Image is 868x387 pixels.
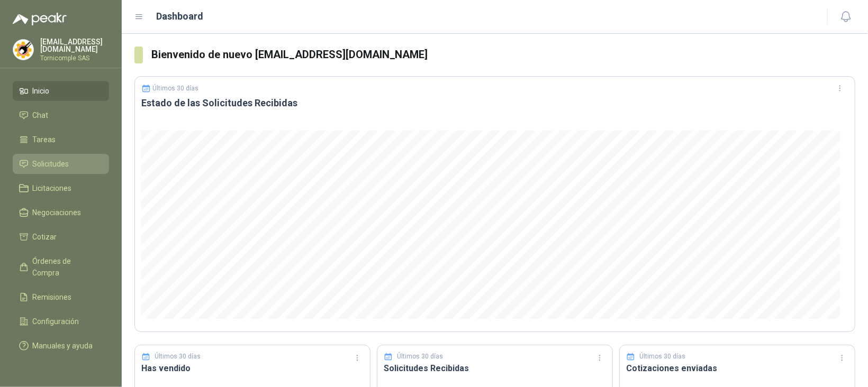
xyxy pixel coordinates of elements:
a: Órdenes de Compra [13,251,109,283]
span: Remisiones [33,291,72,303]
a: Chat [13,105,109,125]
span: Inicio [33,85,50,97]
span: Licitaciones [33,182,72,194]
p: [EMAIL_ADDRESS][DOMAIN_NAME] [40,38,109,53]
h3: Bienvenido de nuevo [EMAIL_ADDRESS][DOMAIN_NAME] [151,47,855,63]
a: Configuración [13,311,109,331]
a: Solicitudes [13,154,109,174]
span: Negociaciones [33,207,82,218]
a: Manuales y ayuda [13,336,109,356]
span: Tareas [33,134,56,145]
h1: Dashboard [157,9,204,24]
p: Tornicomple SAS [40,55,109,61]
h3: Estado de las Solicitudes Recibidas [141,97,848,109]
img: Logo peakr [13,13,67,25]
a: Cotizar [13,227,109,247]
p: Últimos 30 días [155,352,201,362]
span: Solicitudes [33,158,69,170]
p: Últimos 30 días [397,352,444,362]
span: Configuración [33,316,79,327]
span: Chat [33,109,49,121]
a: Tareas [13,130,109,150]
p: Últimos 30 días [153,85,199,92]
a: Licitaciones [13,178,109,198]
h3: Cotizaciones enviadas [626,362,848,375]
h3: Has vendido [141,362,364,375]
a: Inicio [13,81,109,101]
span: Cotizar [33,231,57,243]
h3: Solicitudes Recibidas [384,362,606,375]
span: Manuales y ayuda [33,340,93,352]
a: Negociaciones [13,202,109,223]
p: Últimos 30 días [640,352,686,362]
span: Órdenes de Compra [33,255,99,279]
a: Remisiones [13,287,109,307]
img: Company Logo [13,40,33,60]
